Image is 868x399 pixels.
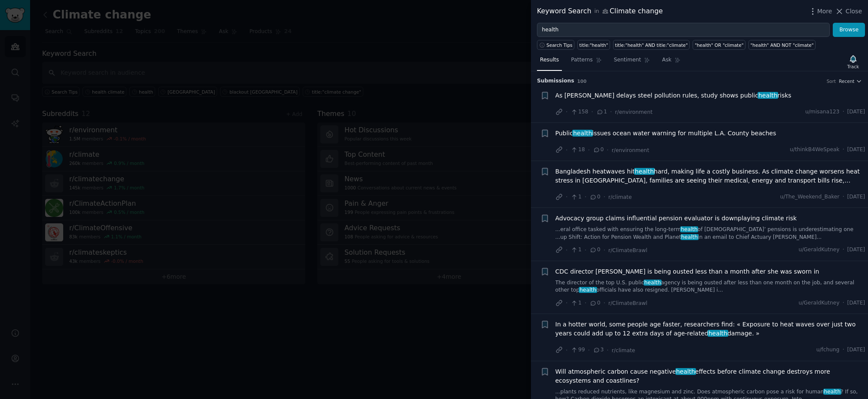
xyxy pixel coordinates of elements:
a: Ask [659,53,684,71]
span: [DATE] [847,146,865,154]
span: [DATE] [847,346,865,354]
a: Advocacy group claims influential pension evaluator is downplaying climate risk [555,214,797,223]
span: 100 [577,79,587,84]
span: Close [846,7,862,16]
span: · [588,146,590,155]
span: health [675,368,696,375]
span: · [843,299,844,307]
a: Will atmospheric carbon cause negativehealtheffects before climate change destroys more ecosystem... [555,367,865,385]
span: health [758,92,778,99]
a: As [PERSON_NAME] delays steel pollution rules, study shows publichealthrisks [555,91,791,100]
span: · [843,108,844,116]
span: · [588,346,590,355]
span: · [585,246,586,255]
span: Search Tips [546,42,573,48]
span: · [843,246,844,254]
button: Search Tips [537,40,574,50]
div: Keyword Search Climate change [537,6,663,17]
button: Track [844,53,862,71]
span: Public issues ocean water warning for multiple L.A. County beaches [555,129,776,138]
span: Patterns [571,56,592,64]
span: health [708,330,728,337]
span: 0 [593,146,604,154]
span: 0 [589,193,600,201]
span: · [566,298,567,308]
span: 3 [593,346,604,354]
span: · [566,246,567,255]
span: · [843,346,844,354]
button: Close [835,7,862,16]
span: · [585,192,586,201]
span: Bangladesh heatwaves hit hard, making life a costly business. As climate change worsens heat stre... [555,167,865,185]
span: 1 [596,108,607,116]
span: More [817,7,832,16]
span: [DATE] [847,108,865,116]
span: Recent [839,78,854,84]
span: health [634,168,655,175]
div: "health" AND NOT "climate" [751,42,814,48]
span: 1 [570,193,581,201]
a: Results [537,53,562,71]
span: u/GeraldKutney [798,299,839,307]
a: In a hotter world, some people age faster, researchers find: « Exposure to heat waves over just t... [555,320,865,338]
a: "health" OR "climate" [693,40,745,50]
span: 99 [570,346,585,354]
span: u/thinkB4WeSpeak [790,146,840,154]
span: Submission s [537,77,574,85]
button: Browse [833,23,865,37]
span: · [566,346,567,355]
span: r/ClimateBrawl [608,247,647,253]
span: · [607,346,608,355]
div: title:"health" [580,42,608,48]
a: ...eral office tasked with ensuring the long-termhealthof [DEMOGRAPHIC_DATA]’ pensions is underes... [555,226,865,241]
span: 18 [570,146,585,154]
span: health [823,389,841,395]
a: Publichealthissues ocean water warning for multiple L.A. County beaches [555,129,776,138]
input: Try a keyword related to your business [537,23,830,37]
span: · [566,146,567,155]
span: · [604,246,605,255]
span: r/environment [615,109,653,115]
a: title:"health" AND title:"climate" [613,40,690,50]
span: r/climate [608,194,632,200]
span: Results [540,56,559,64]
span: u/misana123 [805,108,840,116]
span: health [681,234,699,240]
span: 0 [589,246,600,254]
span: 1 [570,299,581,307]
span: health [579,287,597,293]
span: · [604,192,605,201]
span: health [644,280,662,286]
button: More [808,7,832,16]
span: · [566,192,567,201]
a: "health" AND NOT "climate" [748,40,816,50]
span: r/environment [612,147,649,153]
span: Sentiment [614,56,641,64]
span: health [680,226,698,232]
button: Recent [839,78,862,84]
a: The director of the top U.S. publichealthagency is being ousted after less than one month on the ... [555,279,865,294]
span: Ask [662,56,672,64]
div: title:"health" AND title:"climate" [615,42,688,48]
div: Track [847,64,859,70]
a: title:"health" [577,40,610,50]
span: u/GeraldKutney [798,246,839,254]
span: r/ClimateBrawl [608,300,647,306]
span: 158 [570,108,588,116]
span: · [591,107,593,116]
span: [DATE] [847,193,865,201]
span: 0 [589,299,600,307]
span: · [843,193,844,201]
span: r/climate [612,347,635,353]
span: [DATE] [847,299,865,307]
span: · [610,107,612,116]
div: Sort [827,78,836,84]
span: · [566,107,567,116]
div: "health" OR "climate" [695,42,744,48]
span: [DATE] [847,246,865,254]
span: u/The_Weekend_Baker [780,193,839,201]
span: u/fchung [816,346,840,354]
a: Sentiment [611,53,653,71]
